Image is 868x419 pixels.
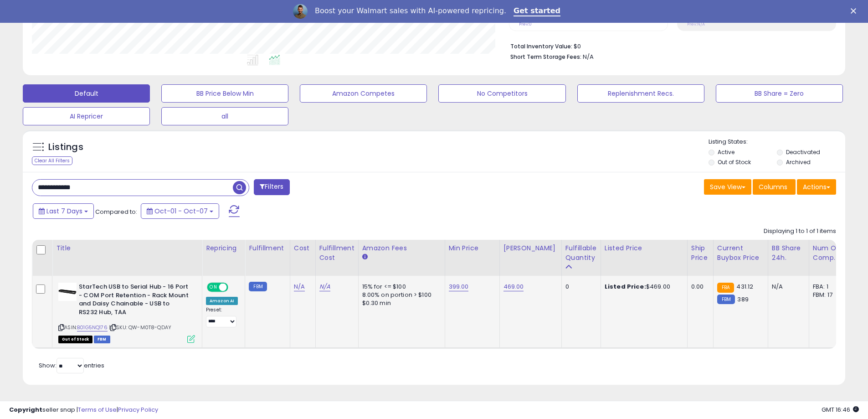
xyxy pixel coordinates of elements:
[851,8,860,14] div: Close
[39,361,104,370] span: Show: entries
[577,84,704,103] button: Replenishment Recs.
[813,243,846,263] div: Num of Comp.
[510,40,829,51] li: $0
[161,84,288,103] button: BB Price Below Min
[772,243,805,263] div: BB Share 24h.
[503,243,558,253] div: [PERSON_NAME]
[717,243,764,263] div: Current Buybox Price
[565,283,594,291] div: 0
[519,21,532,27] small: Prev: 0
[605,243,683,253] div: Listed Price
[605,283,680,291] div: $469.00
[737,295,748,304] span: 389
[691,283,706,291] div: 0.00
[32,156,72,165] div: Clear All Filters
[449,282,469,291] a: 399.00
[438,84,565,103] button: No Competitors
[362,291,438,299] div: 8.00% on portion > $100
[514,6,560,16] a: Get started
[77,324,108,331] a: B01G5NQ176
[208,284,219,291] span: ON
[9,405,42,414] strong: Copyright
[48,141,83,154] h5: Listings
[23,84,150,103] button: Default
[300,84,427,103] button: Amazon Competes
[109,324,171,331] span: | SKU: QW-M0T8-QDAY
[753,179,796,195] button: Columns
[786,158,811,166] label: Archived
[718,158,751,166] label: Out of Stock
[141,203,219,219] button: Oct-01 - Oct-07
[227,284,241,291] span: OFF
[58,336,92,343] span: All listings that are currently out of stock and unavailable for purchase on Amazon
[249,243,286,253] div: Fulfillment
[717,295,735,304] small: FBM
[691,243,709,263] div: Ship Price
[583,52,594,61] span: N/A
[33,203,94,219] button: Last 7 Days
[319,243,354,263] div: Fulfillment Cost
[94,336,110,343] span: FBM
[58,283,195,342] div: ASIN:
[565,243,597,263] div: Fulfillable Quantity
[716,84,843,103] button: BB Share = Zero
[362,299,438,307] div: $0.30 min
[822,405,859,414] span: 2025-10-15 16:46 GMT
[449,243,496,253] div: Min Price
[362,243,441,253] div: Amazon Fees
[736,282,753,291] span: 431.12
[362,253,368,261] small: Amazon Fees.
[786,148,820,156] label: Deactivated
[709,138,845,146] p: Listing States:
[58,283,77,301] img: 31xthuFSBeL._SL40_.jpg
[315,6,506,16] div: Boost your Walmart sales with AI-powered repricing.
[759,182,787,191] span: Columns
[79,283,190,319] b: StarTech USB to Serial Hub - 16 Port - COM Port Retention - Rack Mount and Daisy Chainable - USB ...
[249,282,267,291] small: FBM
[510,42,572,50] b: Total Inventory Value:
[9,406,158,414] div: seller snap | |
[319,282,330,291] a: N/A
[813,283,843,291] div: FBA: 1
[717,283,734,293] small: FBA
[704,179,751,195] button: Save View
[56,243,198,253] div: Title
[772,283,802,291] div: N/A
[294,243,312,253] div: Cost
[154,207,208,216] span: Oct-01 - Oct-07
[23,107,150,125] button: AI Repricer
[118,405,158,414] a: Privacy Policy
[797,179,836,195] button: Actions
[605,282,646,291] b: Listed Price:
[254,179,289,195] button: Filters
[78,405,117,414] a: Terms of Use
[161,107,288,125] button: all
[95,207,137,216] span: Compared to:
[294,282,305,291] a: N/A
[510,53,581,61] b: Short Term Storage Fees:
[687,21,705,27] small: Prev: N/A
[206,307,238,327] div: Preset:
[293,4,308,19] img: Profile image for Adrian
[206,297,238,305] div: Amazon AI
[764,227,836,236] div: Displaying 1 to 1 of 1 items
[813,291,843,299] div: FBM: 17
[46,207,82,216] span: Last 7 Days
[718,148,734,156] label: Active
[362,283,438,291] div: 15% for <= $100
[206,243,241,253] div: Repricing
[503,282,524,291] a: 469.00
